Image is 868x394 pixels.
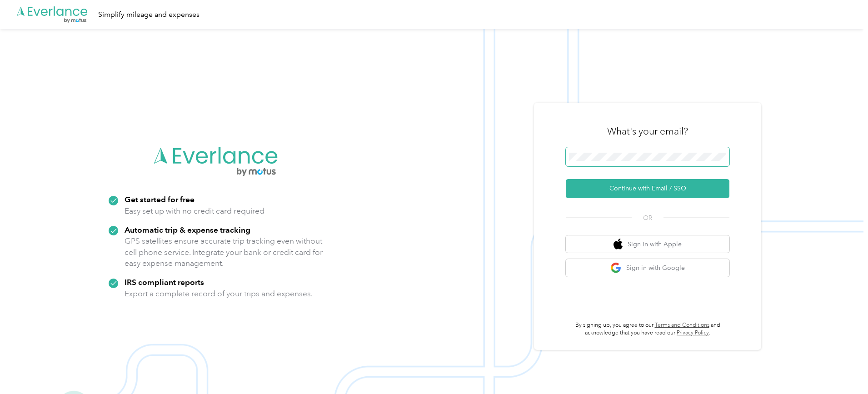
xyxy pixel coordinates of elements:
[677,329,709,336] a: Privacy Policy
[98,9,200,20] div: Simplify mileage and expenses
[125,225,250,234] strong: Automatic trip & expense tracking
[125,235,323,269] p: GPS satellites ensure accurate trip tracking even without cell phone service. Integrate your bank...
[566,179,729,198] button: Continue with Email / SSO
[655,322,709,329] a: Terms and Conditions
[125,288,313,299] p: Export a complete record of your trips and expenses.
[125,277,204,287] strong: IRS compliant reports
[125,205,264,217] p: Easy set up with no credit card required
[566,259,729,277] button: google logoSign in with Google
[610,262,622,274] img: google logo
[632,213,663,223] span: OR
[566,235,729,253] button: apple logoSign in with Apple
[566,321,729,337] p: By signing up, you agree to our and acknowledge that you have read our .
[607,125,688,138] h3: What's your email?
[125,195,195,204] strong: Get started for free
[614,239,623,250] img: apple logo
